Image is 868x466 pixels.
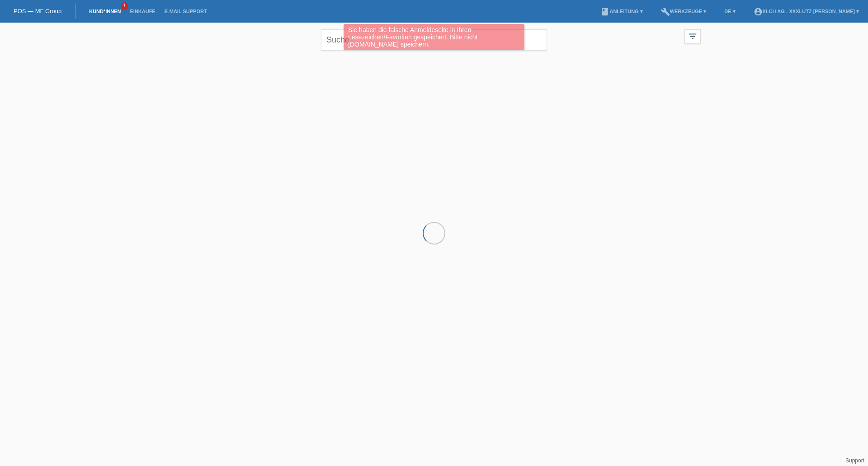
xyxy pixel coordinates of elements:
a: account_circleXLCH AG - XXXLutz [PERSON_NAME] ▾ [749,9,863,14]
a: bookAnleitung ▾ [596,9,647,14]
a: DE ▾ [720,9,740,14]
i: build [661,7,670,16]
span: 1 [121,2,128,10]
div: Sie haben die falsche Anmeldeseite in Ihren Lesezeichen/Favoriten gespeichert. Bitte nicht [DOMAI... [344,24,524,50]
a: E-Mail Support [160,9,212,14]
a: Support [845,457,864,464]
a: POS — MF Group [14,8,61,14]
a: buildWerkzeuge ▾ [656,9,711,14]
a: Einkäufe [125,9,160,14]
i: book [600,7,609,16]
a: Kund*innen [85,9,125,14]
i: account_circle [754,7,763,16]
